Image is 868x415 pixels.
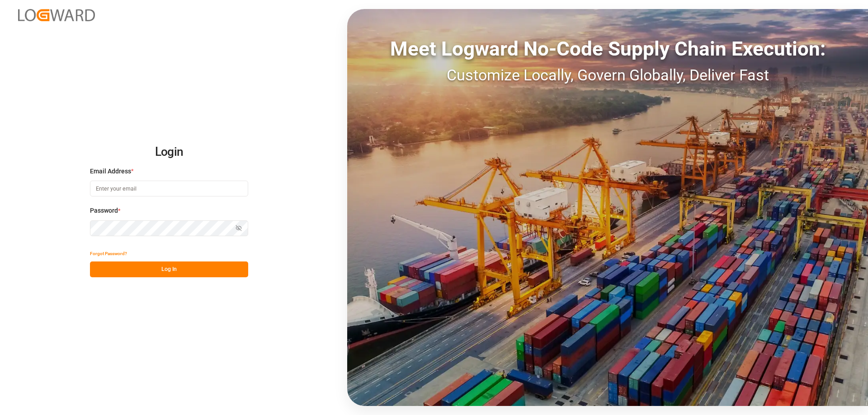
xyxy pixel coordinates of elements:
[18,9,95,21] img: Logward_new_orange.png
[347,64,868,87] div: Customize Locally, Govern Globally, Deliver Fast
[90,167,131,176] span: Email Address
[347,34,868,64] div: Meet Logward No-Code Supply Chain Execution:
[90,206,118,215] span: Password
[90,138,248,167] h2: Login
[90,181,248,196] input: Enter your email
[90,261,248,277] button: Log In
[90,246,127,261] button: Forgot Password?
